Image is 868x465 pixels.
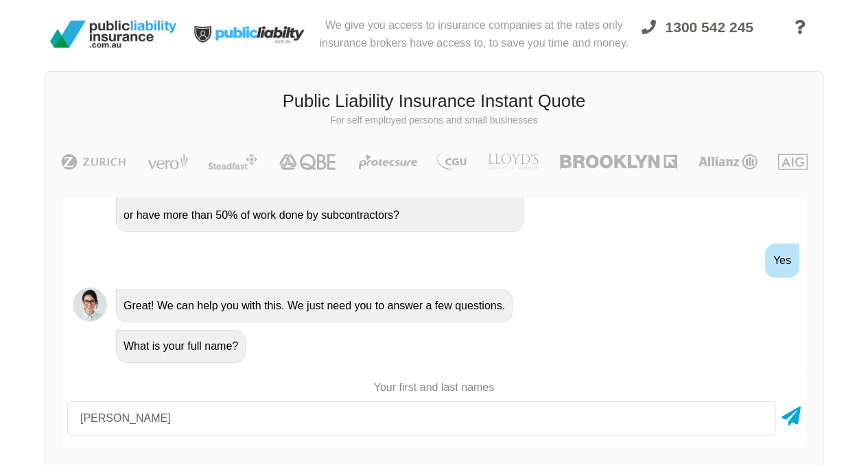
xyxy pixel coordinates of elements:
img: QBE | Public Liability Insurance [271,154,345,170]
img: Steadfast | Public Liability Insurance [202,154,263,170]
img: LLOYD's | Public Liability Insurance [480,154,546,170]
div: Great! We can help you with this. We just need you to answer a few questions. [116,289,513,322]
img: Public Liability Insurance Light [182,5,319,63]
img: Chatbot | PLI [73,287,107,322]
input: Your first and last names [67,401,776,436]
p: For self employed persons and small businesses [56,114,812,128]
img: Vero | Public Liability Insurance [141,154,194,170]
img: AIG | Public Liability Insurance [773,154,813,170]
img: Protecsure | Public Liability Insurance [353,154,423,170]
h3: Public Liability Insurance Instant Quote [56,89,812,114]
span: 1300 542 245 [666,19,753,35]
a: 1300 542 245 [629,11,766,63]
img: CGU | Public Liability Insurance [431,154,472,170]
img: Allianz | Public Liability Insurance [692,154,764,170]
div: What is your full name? [116,330,246,363]
img: Public Liability Insurance [45,15,182,53]
p: Your first and last names [62,380,806,395]
img: Zurich | Public Liability Insurance [55,154,132,170]
img: Brooklyn | Public Liability Insurance [554,154,683,170]
div: We give you access to insurance companies at the rates only insurance brokers have access to, to ... [319,5,629,63]
div: Yes [765,243,799,278]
